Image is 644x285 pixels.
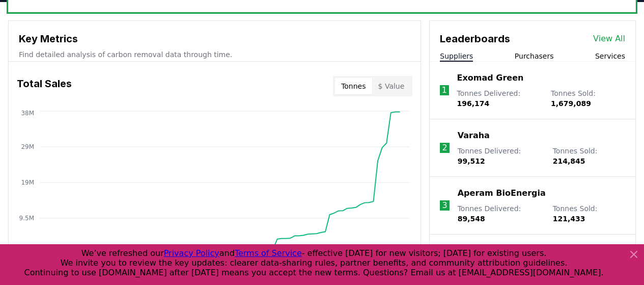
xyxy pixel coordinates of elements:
[551,88,625,109] p: Tonnes Sold :
[458,157,485,165] span: 99,512
[458,215,485,223] span: 89,548
[442,199,447,212] p: 3
[457,99,490,108] span: 196,174
[335,78,372,94] button: Tonnes
[440,51,473,61] button: Suppliers
[17,76,72,96] h3: Total Sales
[458,129,490,142] a: Varaha
[458,146,543,166] p: Tonnes Delivered :
[19,215,34,222] tspan: 9.5M
[19,49,410,60] p: Find detailed analysis of carbon removal data through time.
[21,143,34,150] tspan: 29M
[515,51,554,61] button: Purchasers
[553,157,585,165] span: 214,845
[442,142,447,154] p: 2
[553,146,625,166] p: Tonnes Sold :
[21,179,34,186] tspan: 19M
[21,110,34,117] tspan: 38M
[457,88,541,109] p: Tonnes Delivered :
[458,187,546,199] a: Aperam BioEnergia
[457,72,524,84] a: Exomad Green
[551,99,591,108] span: 1,679,089
[553,203,625,224] p: Tonnes Sold :
[442,84,447,96] p: 1
[595,51,625,61] button: Services
[19,31,410,46] h3: Key Metrics
[593,33,625,45] a: View All
[553,215,585,223] span: 121,433
[372,78,411,94] button: $ Value
[440,31,510,46] h3: Leaderboards
[458,203,543,224] p: Tonnes Delivered :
